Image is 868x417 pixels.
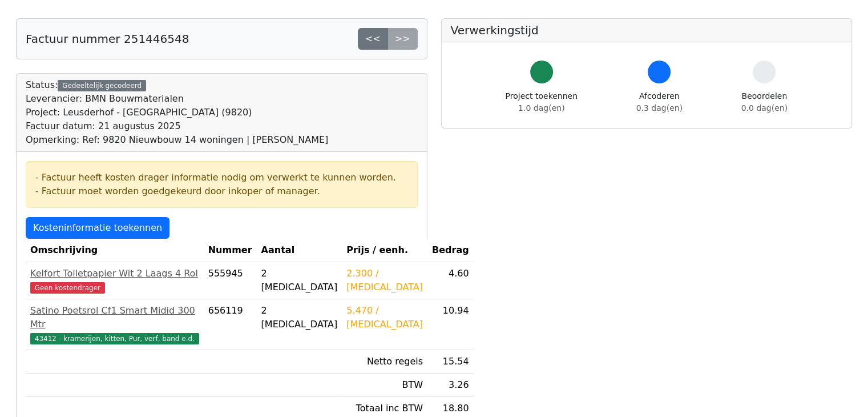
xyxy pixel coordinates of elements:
div: Afcoderen [636,90,683,114]
td: 10.94 [427,299,474,350]
a: << [358,28,388,50]
div: Kelfort Toiletpapier Wit 2 Laags 4 Rol [30,267,199,280]
div: Gedeeltelijk gecodeerd [58,80,146,91]
h5: Verwerkingstijd [451,23,843,37]
td: 4.60 [427,262,474,299]
td: 656119 [204,299,257,350]
a: Kelfort Toiletpapier Wit 2 Laags 4 RolGeen kostendrager [30,267,199,294]
th: Bedrag [427,239,474,262]
div: Leverancier: BMN Bouwmaterialen [26,92,328,106]
div: 5.470 / [MEDICAL_DATA] [346,304,423,331]
span: 1.0 dag(en) [518,103,564,113]
div: Opmerking: Ref: 9820 Nieuwbouw 14 woningen | [PERSON_NAME] [26,133,328,147]
div: Project toekennen [506,90,578,114]
div: - Factuur moet worden goedgekeurd door inkoper of manager. [35,185,408,198]
td: BTW [342,374,427,397]
div: Satino Poetsrol Cf1 Smart Midid 300 Mtr [30,304,199,331]
th: Aantal [257,239,342,262]
div: Project: Leusderhof - [GEOGRAPHIC_DATA] (9820) [26,106,328,119]
div: Beoordelen [741,90,788,114]
a: Kosteninformatie toekennen [26,217,169,239]
span: 0.0 dag(en) [741,103,788,113]
th: Omschrijving [26,239,204,262]
span: 43412 - kramerijen, kitten, Pur, verf, band e.d. [30,333,199,344]
div: Factuur datum: 21 augustus 2025 [26,119,328,133]
td: 15.54 [427,350,474,374]
td: 555945 [204,262,257,299]
td: Netto regels [342,350,427,374]
div: 2 [MEDICAL_DATA] [261,304,338,331]
div: - Factuur heeft kosten drager informatie nodig om verwerkt te kunnen worden. [35,171,408,185]
span: 0.3 dag(en) [636,103,683,113]
td: 3.26 [427,374,474,397]
span: Geen kostendrager [30,282,105,294]
div: Status: [26,78,328,147]
th: Prijs / eenh. [342,239,427,262]
a: Satino Poetsrol Cf1 Smart Midid 300 Mtr43412 - kramerijen, kitten, Pur, verf, band e.d. [30,304,199,345]
th: Nummer [204,239,257,262]
h5: Factuur nummer 251446548 [26,32,189,46]
div: 2 [MEDICAL_DATA] [261,267,338,294]
div: 2.300 / [MEDICAL_DATA] [346,267,423,294]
